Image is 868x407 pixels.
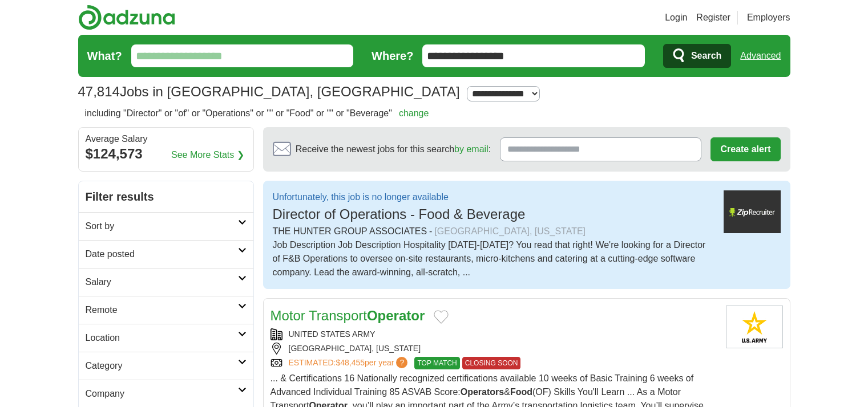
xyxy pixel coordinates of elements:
img: Adzuna logo [78,5,175,30]
h2: Date posted [86,247,238,261]
h2: Filter results [79,181,253,212]
div: [GEOGRAPHIC_DATA], [US_STATE] [271,343,717,355]
span: Search [691,44,721,67]
a: Advanced [740,44,781,67]
a: Sort by [79,212,253,240]
span: 47,814 [78,82,120,102]
span: - [429,225,432,238]
a: Remote [79,296,253,324]
h1: Jobs in [GEOGRAPHIC_DATA], [GEOGRAPHIC_DATA] [78,84,460,99]
div: $124,573 [86,144,247,164]
span: Receive the newest jobs for this search : [296,143,491,156]
p: Unfortunately, this job is no longer available [273,190,526,204]
a: by email [454,144,488,154]
span: CLOSING SOON [462,357,521,369]
strong: Operators [461,387,504,397]
a: Register [696,11,730,25]
strong: Operator [367,308,425,323]
a: Date posted [79,240,253,268]
img: ZipRecruiter logo [724,190,781,233]
strong: Food [510,387,532,397]
button: Create alert [710,137,780,161]
label: What? [87,47,122,64]
h2: Remote [86,303,238,317]
a: Category [79,352,253,380]
h2: Category [86,359,238,373]
img: United States Army logo [726,306,783,348]
a: ESTIMATED:$48,455per year? [289,357,410,369]
span: TOP MATCH [414,357,459,369]
div: Average Salary [86,135,247,144]
h2: including "Director" or "of" or "Operations" or "" or "Food" or "" or "Beverage" [85,107,429,120]
h2: Salary [86,275,238,289]
h2: Sort by [86,219,238,233]
span: $48,455 [336,358,365,367]
a: Employers [747,11,790,25]
div: THE HUNTER GROUP ASSOCIATES [273,225,714,238]
a: Motor TransportOperator [271,308,425,323]
div: Job Description Job Description Hospitality [DATE]-[DATE]? You read that right! We're looking for... [273,238,714,279]
button: Search [663,44,731,68]
span: ? [396,357,407,368]
a: UNITED STATES ARMY [289,329,376,339]
button: Add to favorite jobs [434,310,449,324]
div: [GEOGRAPHIC_DATA], [US_STATE] [434,225,586,238]
h2: Location [86,331,238,345]
a: Location [79,324,253,352]
span: Director of Operations - Food & Beverage [273,206,526,222]
a: Login [665,11,687,25]
h2: Company [86,387,238,401]
label: Where? [372,47,413,64]
a: Salary [79,268,253,296]
a: change [399,108,429,118]
a: See More Stats ❯ [171,148,244,162]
